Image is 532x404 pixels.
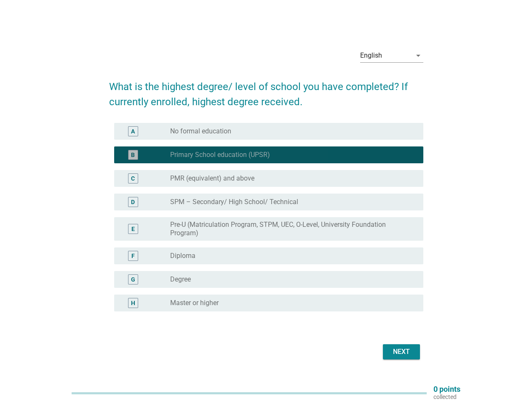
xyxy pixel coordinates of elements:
[131,225,135,234] div: E
[383,344,420,359] button: Next
[131,299,135,308] div: H
[170,299,219,307] label: Master or higher
[131,174,135,183] div: C
[131,198,135,207] div: D
[170,127,231,136] label: No formal education
[170,174,254,183] label: PMR (equivalent) and above
[131,151,135,159] div: B
[131,127,135,136] div: A
[170,252,195,260] label: Diploma
[390,347,413,357] div: Next
[170,275,191,284] label: Degree
[413,50,423,61] i: arrow_drop_down
[433,385,460,393] p: 0 points
[131,275,135,284] div: G
[131,252,135,260] div: F
[170,151,270,159] label: Primary School education (UPSR)
[170,221,410,237] label: Pre-U (Matriculation Program, STPM, UEC, O-Level, University Foundation Program)
[433,393,460,401] p: collected
[360,52,382,59] div: English
[109,71,423,109] h2: What is the highest degree/ level of school you have completed? If currently enrolled, highest de...
[170,198,298,206] label: SPM – Secondary/ High School/ Technical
